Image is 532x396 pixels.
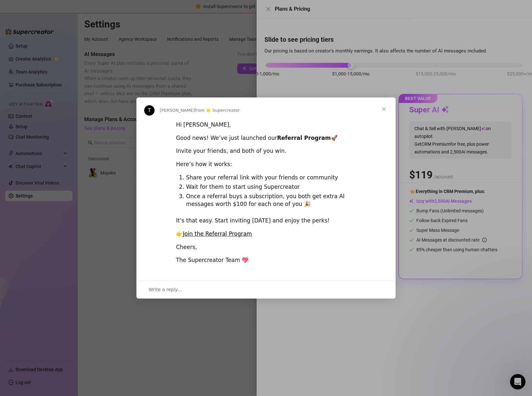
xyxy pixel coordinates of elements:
span: Close [372,97,396,121]
div: The Supercreator Team 💖 [176,256,356,264]
div: 👉 [176,230,356,238]
div: Open conversation and reply [136,280,396,299]
div: Invite your friends, and both of you win. [176,147,356,155]
b: Referral Program [277,135,331,141]
span: [PERSON_NAME] [160,108,195,113]
span: from 🌟 Supercreator [195,108,240,113]
div: Good news! We’ve just launched our 🚀 [176,134,356,142]
li: Once a referral buys a subscription, you both get extra AI messages worth $100 for each one of you 🎉 [186,193,356,208]
div: Hi [PERSON_NAME], [176,121,356,129]
div: Profile image for Tanya [144,105,155,116]
div: Here’s how it works: [176,161,356,168]
span: Write a reply… [149,285,182,294]
div: It’s that easy. Start inviting [DATE] and enjoy the perks! [176,217,356,225]
a: Join the Referral Program [183,231,252,237]
div: Cheers, [176,243,356,251]
li: Share your referral link with your friends or community [186,174,356,182]
li: Wait for them to start using Supercreator [186,183,356,191]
